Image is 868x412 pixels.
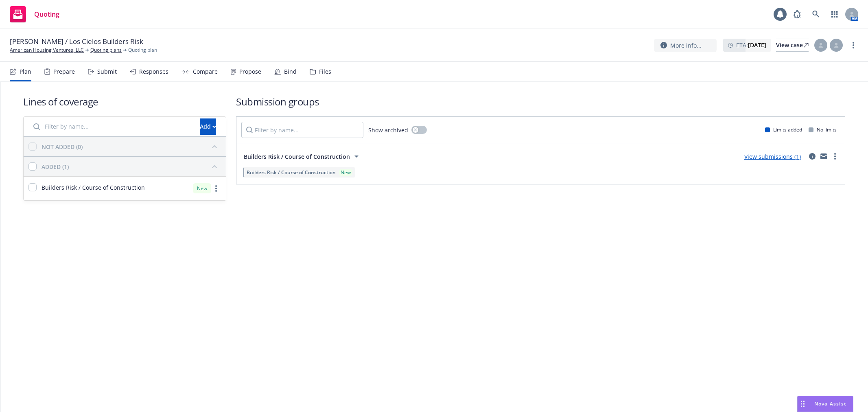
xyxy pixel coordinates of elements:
[748,41,766,49] strong: [DATE]
[826,6,843,22] a: Switch app
[200,118,216,135] button: Add
[97,68,117,75] div: Submit
[53,68,75,75] div: Prepare
[848,40,858,50] a: more
[814,400,846,407] span: Nova Assist
[797,396,853,412] button: Nova Assist
[241,148,364,164] button: Builders Risk / Course of Construction
[736,41,766,49] span: ETA :
[239,68,261,75] div: Propose
[654,39,717,52] button: More info...
[90,46,122,54] a: Quoting plans
[744,153,801,160] a: View submissions (1)
[236,95,845,108] h1: Submission groups
[798,396,808,412] div: Drag to move
[368,126,408,134] span: Show archived
[42,162,69,171] div: ADDED (1)
[776,39,809,51] div: View case
[765,126,802,133] div: Limits added
[10,37,143,46] span: [PERSON_NAME] / Los Cielos Builders Risk
[42,140,221,153] button: NOT ADDED (0)
[808,6,824,22] a: Search
[241,122,363,138] input: Filter by name...
[23,95,226,108] h1: Lines of coverage
[42,183,145,192] span: Builders Risk / Course of Construction
[807,151,817,161] a: circleInformation
[284,68,297,75] div: Bind
[247,169,336,176] span: Builders Risk / Course of Construction
[809,126,837,133] div: No limits
[319,68,331,75] div: Files
[776,39,809,52] a: View case
[339,169,352,176] div: New
[28,118,195,135] input: Filter by name...
[830,151,840,161] a: more
[193,68,218,75] div: Compare
[10,46,84,54] a: American Housing Ventures, LLC
[670,41,702,50] span: More info...
[34,11,59,18] span: Quoting
[200,119,216,134] div: Add
[193,183,211,193] div: New
[128,46,157,54] span: Quoting plan
[819,151,829,161] a: mail
[42,160,221,173] button: ADDED (1)
[20,68,31,75] div: Plan
[244,152,350,161] span: Builders Risk / Course of Construction
[42,142,83,151] div: NOT ADDED (0)
[7,3,63,26] a: Quoting
[789,6,805,22] a: Report a Bug
[211,184,221,193] a: more
[139,68,168,75] div: Responses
